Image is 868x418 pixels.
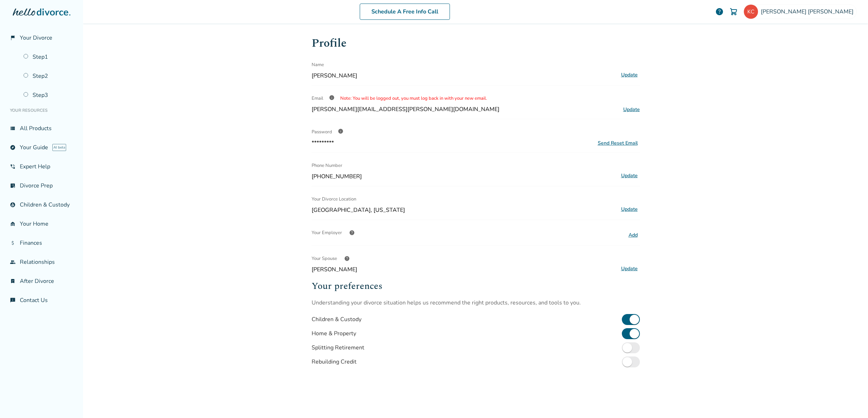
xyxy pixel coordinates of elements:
img: keith.crowder@gmail.com [744,5,758,19]
span: help [344,256,350,261]
a: groupRelationships [6,254,77,270]
a: exploreYour GuideAI beta [6,139,77,156]
button: Update [619,70,640,80]
button: Add [626,231,640,240]
a: bookmark_checkAfter Divorce [6,273,77,289]
li: Your Resources [6,103,77,117]
span: group [10,259,16,265]
iframe: Chat Widget [833,384,868,418]
div: Send Reset Email [598,140,638,146]
a: Step2 [19,68,77,84]
span: account_child [10,202,16,208]
div: Children & Custody [312,315,361,323]
span: [GEOGRAPHIC_DATA], [US_STATE] [312,206,616,214]
span: Your Divorce [20,34,52,42]
a: help [715,7,724,16]
span: Note: You will be logged out, you must log back in with your new email. [340,95,487,101]
span: flag_2 [10,35,16,41]
div: Splitting Retirement [312,344,364,352]
span: Phone Number [312,158,342,173]
button: Update [619,264,640,273]
a: Step1 [19,49,77,65]
span: Your Spouse [312,251,337,266]
span: info [329,95,335,100]
button: Update [619,171,640,180]
span: [PERSON_NAME][EMAIL_ADDRESS][PERSON_NAME][DOMAIN_NAME] [312,105,499,113]
span: [PERSON_NAME] [PERSON_NAME] [761,8,856,16]
a: attach_moneyFinances [6,235,77,251]
span: Your Employer [312,226,342,240]
span: Name [312,58,324,72]
a: chat_infoContact Us [6,292,77,308]
span: view_list [10,126,16,131]
img: Cart [729,7,738,16]
h2: Your preferences [312,279,640,293]
span: explore [10,145,16,150]
div: Email [312,91,640,105]
div: Home & Property [312,330,356,337]
span: info [338,128,343,134]
button: Update [619,205,640,214]
span: [PHONE_NUMBER] [312,173,616,180]
span: garage_home [10,221,16,227]
a: list_alt_checkDivorce Prep [6,178,77,194]
p: Understanding your divorce situation helps us recommend the right products, resources, and tools ... [312,299,640,307]
span: [PERSON_NAME] [312,266,616,273]
span: phone_in_talk [10,164,16,169]
span: Password [312,129,332,135]
span: attach_money [10,240,16,246]
a: account_childChildren & Custody [6,197,77,213]
span: AI beta [52,144,66,151]
h1: Profile [312,35,640,52]
a: flag_2Your Divorce [6,30,77,46]
span: Update [623,106,640,113]
span: bookmark_check [10,278,16,284]
span: help [349,230,355,236]
a: Schedule A Free Info Call [360,4,450,20]
span: Your Divorce Location [312,192,356,206]
a: garage_homeYour Home [6,216,77,232]
div: Rebuilding Credit [312,358,357,366]
span: chat_info [10,297,16,303]
a: phone_in_talkExpert Help [6,158,77,175]
a: Step3 [19,87,77,103]
a: view_listAll Products [6,120,77,137]
span: list_alt_check [10,183,16,188]
button: Send Reset Email [596,139,640,147]
span: [PERSON_NAME] [312,72,616,80]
